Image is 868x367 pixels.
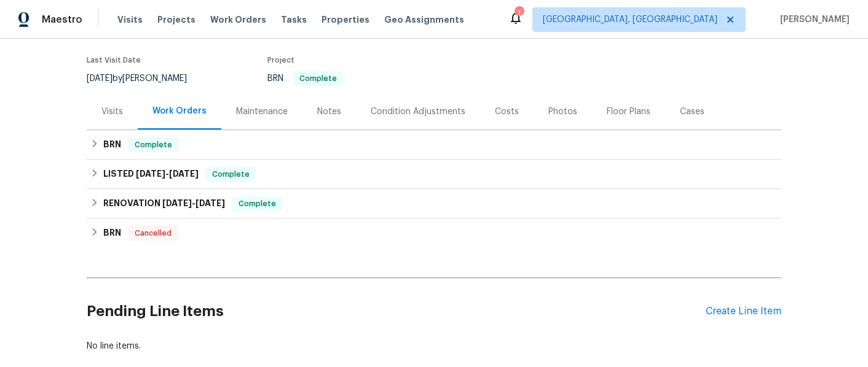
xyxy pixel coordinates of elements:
span: [DATE] [195,199,225,207]
div: Condition Adjustments [371,106,465,118]
span: [DATE] [162,199,192,207]
div: 1 [515,7,523,20]
span: - [162,199,225,207]
span: Visits [117,14,143,26]
div: Floor Plans [607,106,650,118]
h2: Pending Line Items [87,283,706,340]
span: [DATE] [87,74,112,83]
span: Complete [130,139,177,151]
div: BRN Complete [87,130,781,160]
h6: RENOVATION [103,196,225,211]
span: Complete [207,168,254,180]
span: - [136,169,199,178]
span: Last Visit Date [87,56,141,64]
div: Work Orders [152,105,207,117]
div: Maintenance [236,106,288,118]
span: Properties [322,14,369,26]
span: [DATE] [169,169,199,178]
span: Project [267,56,294,64]
span: [PERSON_NAME] [775,14,850,26]
div: No line items. [87,340,781,352]
div: by [PERSON_NAME] [87,71,202,86]
h6: BRN [103,137,121,152]
div: Create Line Item [706,306,781,317]
div: Cases [680,106,704,118]
div: Costs [495,106,519,118]
h6: LISTED [103,167,199,182]
span: Complete [234,198,281,210]
span: Maestro [42,14,82,26]
span: Cancelled [130,227,176,239]
div: Photos [548,106,577,118]
div: RENOVATION [DATE]-[DATE]Complete [87,189,781,218]
span: [GEOGRAPHIC_DATA], [GEOGRAPHIC_DATA] [543,14,717,26]
h6: BRN [103,226,121,241]
div: LISTED [DATE]-[DATE]Complete [87,160,781,189]
span: BRN [267,74,343,83]
span: Geo Assignments [384,14,464,26]
div: Visits [101,106,123,118]
span: Work Orders [210,14,266,26]
div: Notes [317,106,341,118]
span: [DATE] [136,169,165,178]
span: Projects [157,14,195,26]
span: Tasks [281,15,307,24]
div: BRN Cancelled [87,218,781,248]
span: Complete [294,75,342,82]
